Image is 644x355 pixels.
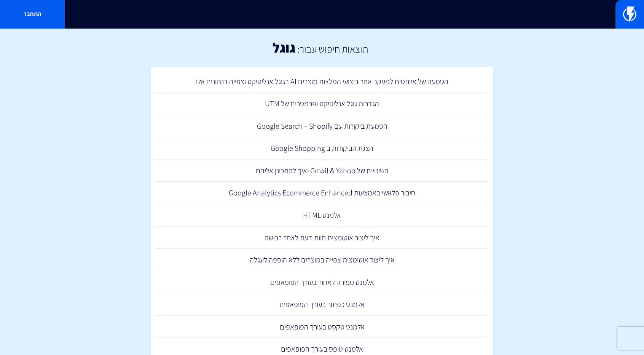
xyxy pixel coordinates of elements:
[155,160,489,182] a: השינויים של Gmail & Yahoo ואיך להתכונן אליהם
[155,137,489,160] a: הצגת הביקורות ב Google Shopping
[155,271,489,294] a: אלמנט ספירה לאחור בעורך הפופאפים
[155,93,489,115] a: הגדרות גוגל אנליטיקס ופרמטרים של UTM
[295,43,368,54] h2: תוצאות חיפוש עבור:
[273,40,295,55] h1: גוגל
[155,316,489,338] a: אלמנט טקסט בעורך הפופאפים
[155,115,489,138] a: הטמעת ביקורות עם Google Search – Shopify
[155,249,489,271] a: איך ליצור אוטומצית צפייה במוצרים ללא הוספה לעגלה
[155,182,489,204] a: חיבור פלאשי באמצעות Google Analytics Ecommerce Enhanced
[155,70,489,93] a: הטמעה של איוונטים למעקב אחר ביצועי המלצות מוצרים AI בגוגל אנליטיקס וצפייה בנתונים אלו
[155,227,489,249] a: איך ליצור אוטומצית חוות דעת לאחר רכישה
[155,293,489,316] a: אלמנט כפתור בעורך הפופאפים
[155,204,489,227] a: אלמנט HTML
